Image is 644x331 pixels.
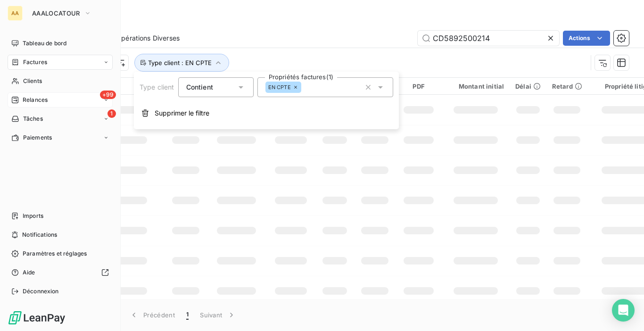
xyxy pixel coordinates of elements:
a: Aide [8,265,113,280]
div: Open Intercom Messenger [612,299,635,322]
span: Contient [186,83,213,91]
button: Actions [563,31,610,46]
button: Supprimer le filtre [134,103,399,124]
div: Retard [552,83,582,90]
div: AA [8,6,23,21]
span: Type client [140,83,174,91]
span: 1 [107,109,116,118]
span: Clients [23,77,42,85]
span: +99 [100,91,116,99]
img: Logo LeanPay [8,310,66,325]
span: Déconnexion [23,287,59,296]
span: EN CPTE [268,84,291,90]
button: 1 [181,305,194,325]
span: 1 [186,310,189,320]
input: Rechercher [418,31,559,46]
span: Tâches [23,115,43,123]
span: Relances [23,96,48,104]
div: PDF [401,83,436,90]
span: Opérations Diverses [116,33,180,43]
span: Aide [23,268,35,277]
button: Type client : EN CPTE [134,54,229,72]
input: Propriétés factures [301,83,309,91]
span: Supprimer le filtre [155,108,209,118]
span: Tableau de bord [23,39,66,48]
button: Précédent [124,305,181,325]
span: Paramètres et réglages [23,249,87,258]
span: Notifications [22,231,57,239]
span: Type client : EN CPTE [148,59,212,66]
div: Délai [515,83,541,90]
span: Factures [23,58,47,66]
span: AAALOCATOUR [32,9,80,17]
span: Imports [23,212,43,220]
span: Paiements [23,133,52,142]
div: Montant initial [447,83,504,90]
button: Suivant [194,305,242,325]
